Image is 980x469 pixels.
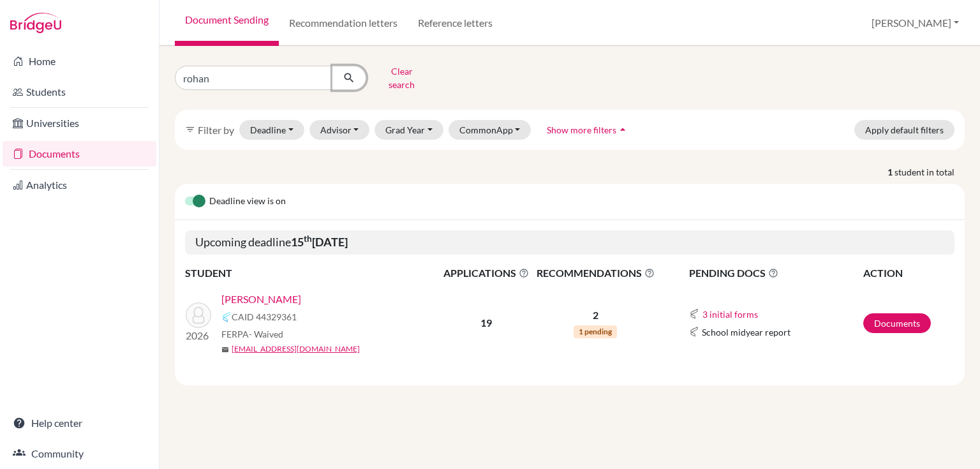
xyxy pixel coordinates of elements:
[186,328,211,343] p: 2026
[10,13,61,33] img: Bridge-U
[533,308,658,323] p: 2
[198,124,234,136] span: Filter by
[547,124,616,135] span: Show more filters
[616,123,629,136] i: arrow_drop_up
[689,265,862,281] span: PENDING DOCS
[239,120,304,140] button: Deadline
[366,61,437,94] button: Clear search
[895,165,965,179] span: student in total
[221,292,301,307] a: [PERSON_NAME]
[375,120,443,140] button: Grad Year
[291,235,348,249] b: 15 [DATE]
[887,165,895,179] strong: 1
[3,141,156,167] a: Documents
[863,313,931,333] a: Documents
[175,66,333,90] input: Find student by name...
[863,265,954,281] th: ACTION
[689,327,699,337] img: Common App logo
[232,343,360,355] a: [EMAIL_ADDRESS][DOMAIN_NAME]
[3,410,156,436] a: Help center
[185,230,954,255] h5: Upcoming deadline
[309,120,370,140] button: Advisor
[185,124,195,135] i: filter_list
[221,327,283,341] span: FERPA
[3,172,156,198] a: Analytics
[3,110,156,136] a: Universities
[3,441,156,466] a: Community
[574,325,617,338] span: 1 pending
[3,48,156,74] a: Home
[209,194,286,209] span: Deadline view is on
[449,120,531,140] button: CommonApp
[221,312,232,322] img: Common App logo
[185,265,440,281] th: STUDENT
[221,346,229,354] span: mail
[304,234,312,244] sup: th
[702,307,759,322] button: 3 initial forms
[249,329,283,339] span: - Waived
[533,265,658,281] span: RECOMMENDATIONS
[441,265,531,281] span: APPLICATIONS
[866,11,965,35] button: [PERSON_NAME]
[689,309,699,319] img: Common App logo
[480,316,492,329] b: 19
[232,310,297,324] span: CAID 44329361
[854,120,954,140] button: Apply default filters
[186,302,211,328] img: Wang, Xiaodan
[536,120,640,140] button: Show more filtersarrow_drop_up
[702,325,791,339] span: School midyear report
[3,79,156,105] a: Students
